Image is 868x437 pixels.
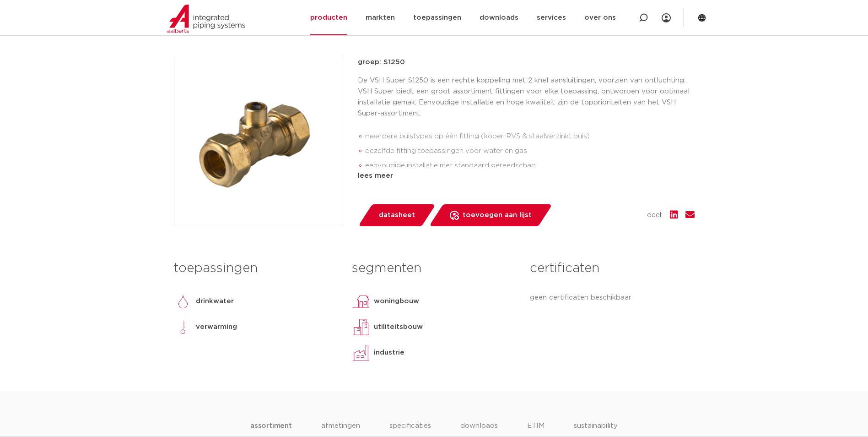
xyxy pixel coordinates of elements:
p: De VSH Super S1250 is een rechte koppeling met 2 knel aansluitingen, voorzien van ontluchting. VS... [358,75,695,119]
p: industrie [374,347,404,358]
span: toevoegen aan lijst [463,208,532,223]
div: lees meer [358,170,695,181]
li: dezelfde fitting toepassingen voor water en gas [365,144,695,158]
span: deel: [647,210,663,221]
img: verwarming [174,318,192,336]
p: drinkwater [196,296,234,307]
li: eenvoudige installatie met standaard gereedschap [365,158,695,173]
img: woningbouw [352,292,370,311]
img: Product Image for VSH Super rechte koppeling met ontluchting (2 x knel) [174,57,343,226]
p: geen certificaten beschikbaar [530,292,694,303]
img: industrie [352,344,370,362]
h3: toepassingen [174,259,338,278]
span: datasheet [379,208,415,223]
p: groep: S1250 [358,57,695,68]
p: utiliteitsbouw [374,322,423,333]
a: datasheet [358,204,436,226]
img: utiliteitsbouw [352,318,370,336]
p: verwarming [196,322,237,333]
h3: segmenten [352,259,516,278]
li: meerdere buistypes op één fitting (koper, RVS & staalverzinkt buis) [365,129,695,144]
h3: certificaten [530,259,694,278]
img: drinkwater [174,292,192,311]
p: woningbouw [374,296,419,307]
